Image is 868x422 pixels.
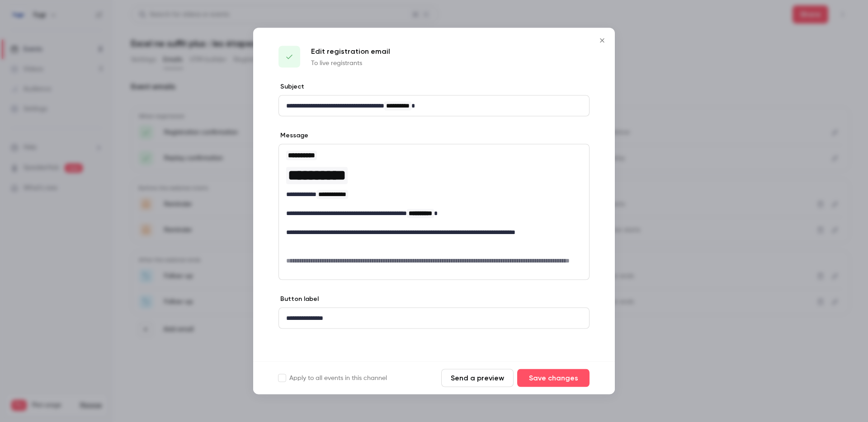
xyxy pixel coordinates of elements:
label: Subject [278,82,304,91]
button: Send a preview [441,369,514,387]
p: Edit registration email [311,46,390,57]
label: Apply to all events in this channel [278,374,387,383]
div: editor [279,96,589,116]
div: editor [279,145,589,280]
button: Save changes [517,369,590,387]
label: Message [278,131,308,140]
button: Close [593,32,611,50]
div: editor [279,308,589,328]
p: To live registrants [311,59,390,68]
label: Button label [278,295,319,304]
